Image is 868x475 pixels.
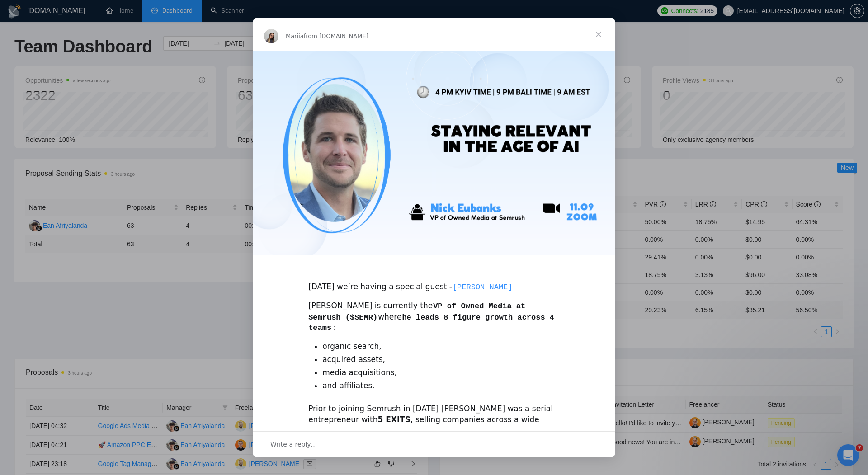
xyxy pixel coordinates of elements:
[270,438,317,450] span: Write a reply…
[322,341,560,352] li: organic search,
[377,415,410,424] b: 5 EXITS
[322,381,560,391] li: and affiliates.
[322,354,560,365] li: acquired assets,
[308,301,525,322] code: VP of Owned Media at Semrush ($SEMR)
[308,271,560,293] div: [DATE] we’re having a special guest -
[304,33,368,39] span: from [DOMAIN_NAME]
[308,404,560,447] div: Prior to joining Semrush in [DATE] [PERSON_NAME] was a serial entrepreneur with , selling compani...
[264,29,278,43] img: Profile image for Mariia
[582,18,615,51] span: Close
[322,367,560,378] li: media acquisitions,
[308,313,554,333] code: he leads 8 figure growth across 4 teams
[332,323,337,333] code: :
[452,282,513,291] a: [PERSON_NAME]
[308,301,560,334] div: [PERSON_NAME] is currently the where
[253,431,615,457] div: Open conversation and reply
[452,282,513,292] code: [PERSON_NAME]
[286,33,304,39] span: Mariia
